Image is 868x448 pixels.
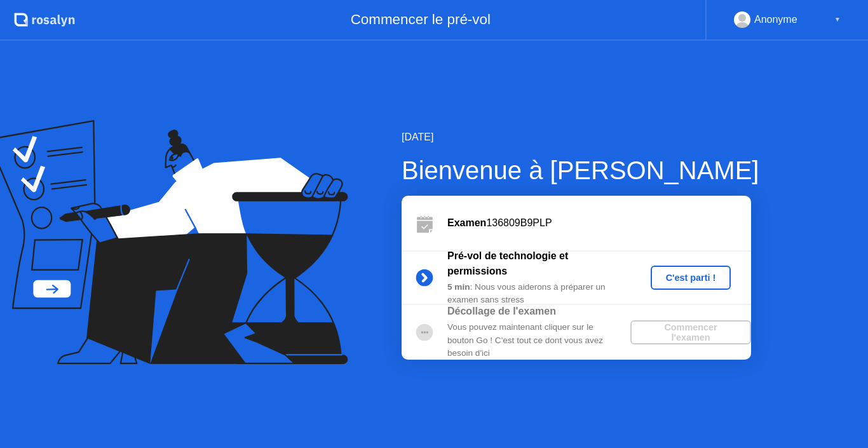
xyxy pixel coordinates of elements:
[447,217,486,228] b: Examen
[447,250,568,276] b: Pré-vol de technologie et permissions
[447,321,630,360] div: Vous pouvez maintenant cliquer sur le bouton Go ! C'est tout ce dont vous avez besoin d'ici
[834,11,841,28] div: ▼
[402,130,759,145] div: [DATE]
[447,282,470,292] b: 5 min
[651,266,731,290] button: C'est parti !
[447,306,556,316] b: Décollage de l'examen
[635,322,746,343] div: Commencer l'examen
[630,320,751,344] button: Commencer l'examen
[656,273,726,283] div: C'est parti !
[754,11,797,28] div: Anonyme
[447,281,630,307] div: : Nous vous aiderons à préparer un examen sans stress
[402,151,759,189] div: Bienvenue à [PERSON_NAME]
[447,215,751,231] div: 136809B9PLP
